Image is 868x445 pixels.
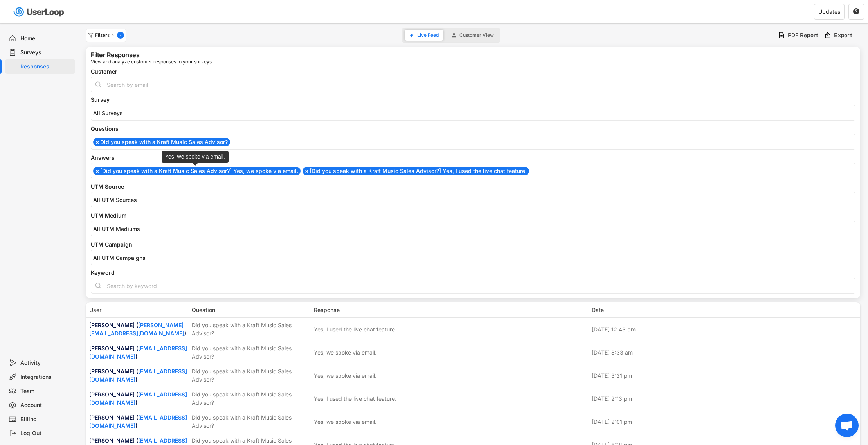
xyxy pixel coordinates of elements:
a: [EMAIL_ADDRESS][DOMAIN_NAME] [89,368,187,383]
div: Keyword [91,270,855,276]
div: Yes, we spoke via email. [314,371,376,380]
div: [PERSON_NAME] ( ) [89,367,187,384]
div: Team [20,387,72,395]
div: Did you speak with a Kraft Music Sales Advisor? [192,413,309,430]
div: User [89,306,187,314]
span: × [305,168,309,174]
div: Question [192,306,309,314]
div: Surveys [20,49,72,56]
button: Live Feed [405,30,443,41]
div: Log Out [20,430,72,437]
a: [EMAIL_ADDRESS][DOMAIN_NAME] [89,391,187,406]
div: Did you speak with a Kraft Music Sales Advisor? [192,367,309,384]
div: Survey [91,97,855,103]
div: View and analyze customer responses to your surveys [91,59,212,64]
div: Home [20,35,72,42]
div: UTM Medium [91,213,855,218]
text:  [853,8,859,15]
a: [EMAIL_ADDRESS][DOMAIN_NAME] [89,414,187,429]
div: Responses [20,63,72,70]
input: Search by email [91,77,855,92]
div: Account [20,402,72,409]
div: Integrations [20,373,72,381]
button: Customer View [447,30,499,41]
div: Updates [818,9,840,14]
div: Filters [95,33,115,38]
div: [PERSON_NAME] ( ) [89,413,187,430]
a: [EMAIL_ADDRESS][DOMAIN_NAME] [89,345,187,360]
li: [Did you speak with a Kraft Music Sales Advisor?] Yes, I used the live chat feature. [303,167,529,175]
div: Did you speak with a Kraft Music Sales Advisor? [192,390,309,407]
div: Yes, we spoke via email. [314,348,376,357]
div: [PERSON_NAME] ( ) [89,390,187,407]
input: All Surveys [93,110,857,116]
div: UTM Source [91,184,855,189]
li: Did you speak with a Kraft Music Sales Advisor? [93,138,230,146]
div: UTM Campaign [91,242,855,247]
li: [Did you speak with a Kraft Music Sales Advisor?] Yes, we spoke via email. [93,167,301,175]
div: [DATE] 3:21 pm [592,371,857,380]
div: Yes, we spoke via email. [314,418,376,426]
input: All UTM Mediums [93,225,857,232]
img: userloop-logo-01.svg [12,4,67,20]
span: Live Feed [417,33,439,38]
div: Yes, I used the live chat feature. [314,325,396,333]
div: Answers [91,155,855,160]
a: Open chat [835,414,859,437]
div: Response [314,306,587,314]
input: All UTM Campaigns [93,254,857,261]
span: × [95,139,99,145]
div: [PERSON_NAME] ( ) [89,321,187,337]
div: Did you speak with a Kraft Music Sales Advisor? [192,344,309,360]
input: All UTM Sources [93,196,857,203]
button:  [853,8,860,15]
div: Activity [20,359,72,367]
div: [DATE] 2:01 pm [592,418,857,426]
div: [DATE] 8:33 am [592,348,857,357]
div: [PERSON_NAME] ( ) [89,344,187,360]
div: Customer [91,69,855,74]
div: [DATE] 2:13 pm [592,395,857,403]
span: Customer View [459,33,494,38]
div: Billing [20,416,72,423]
div: Filter Responses [91,52,139,58]
div: PDF Report [788,32,819,39]
div: Questions [91,126,855,132]
div: Date [592,306,857,314]
div: Export [834,32,852,39]
span: × [95,168,99,174]
input: Search by keyword [91,278,855,294]
div: Did you speak with a Kraft Music Sales Advisor? [192,321,309,337]
div: Yes, I used the live chat feature. [314,395,396,403]
div: [DATE] 12:43 pm [592,325,857,333]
